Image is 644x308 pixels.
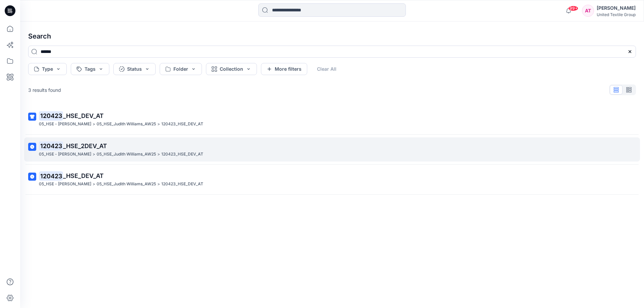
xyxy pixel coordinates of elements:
[93,181,95,188] p: >
[39,111,63,120] mark: 120423
[39,151,91,158] p: 05_HSE - Judith Williams
[157,151,160,158] p: >
[93,151,95,158] p: >
[39,141,63,150] mark: 120423
[161,121,203,128] p: 120423_HSE_DEV_AT
[261,63,307,75] button: More filters
[39,181,91,188] p: 05_HSE - Judith Williams
[24,167,640,192] a: 120423_HSE_DEV_AT05_HSE - [PERSON_NAME]>05_HSE_Judith Williams_AW25>120423_HSE_DEV_AT
[597,12,636,17] div: United Textile Group
[28,86,61,94] p: 3 results found
[160,63,202,75] button: Folder
[97,151,156,158] p: 05_HSE_Judith Williams_AW25
[97,121,156,128] p: 05_HSE_Judith Williams_AW25
[28,63,67,75] button: Type
[63,142,107,149] span: _HSE_2DEV_AT
[39,121,91,128] p: 05_HSE - Judith Williams
[157,121,160,128] p: >
[113,63,156,75] button: Status
[63,112,104,119] span: _HSE_DEV_AT
[157,181,160,188] p: >
[63,172,104,179] span: _HSE_DEV_AT
[582,5,594,17] div: AT
[24,137,640,162] a: 120423_HSE_2DEV_AT05_HSE - [PERSON_NAME]>05_HSE_Judith Williams_AW25>120423_HSE_DEV_AT
[39,171,63,181] mark: 120423
[93,121,95,128] p: >
[23,27,641,46] h4: Search
[568,6,578,11] span: 99+
[597,4,636,12] div: [PERSON_NAME]
[206,63,257,75] button: Collection
[24,107,640,132] a: 120423_HSE_DEV_AT05_HSE - [PERSON_NAME]>05_HSE_Judith Williams_AW25>120423_HSE_DEV_AT
[97,181,156,188] p: 05_HSE_Judith Williams_AW25
[161,151,203,158] p: 120423_HSE_DEV_AT
[71,63,109,75] button: Tags
[161,181,203,188] p: 120423_HSE_DEV_AT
